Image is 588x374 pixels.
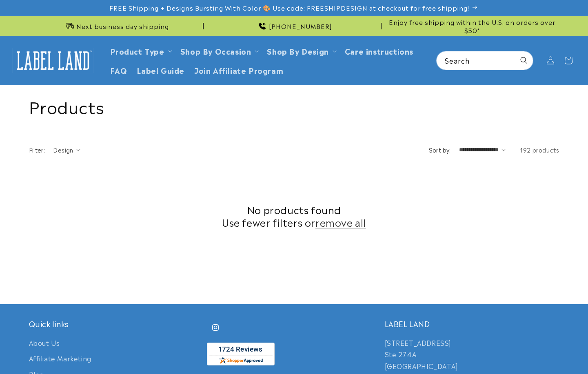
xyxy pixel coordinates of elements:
div: Announcement [29,16,204,36]
summary: Shop By Design [262,41,339,60]
span: Next business day shipping [76,22,169,30]
summary: Design (0 selected) [53,146,80,154]
label: Sort by: [429,146,451,154]
span: Enjoy free shipping within the U.S. on orders over $50* [385,18,559,34]
span: FREE Shipping + Designs Bursting With Color 🎨 Use code: FREESHIPDESIGN at checkout for free shipp... [109,4,469,12]
span: Shop By Occasion [180,46,251,55]
a: remove all [315,216,366,228]
span: Design [53,146,73,154]
div: Announcement [207,16,382,36]
span: Care instructions [345,46,413,55]
h2: Filter: [29,146,45,154]
a: FAQ [105,60,132,80]
a: Shop By Design [267,45,328,56]
a: Product Type [110,45,164,56]
img: Customer Reviews [207,343,275,365]
h2: No products found Use fewer filters or [29,203,559,228]
a: Join Affiliate Program [189,60,288,80]
h2: LABEL LAND [385,319,559,328]
span: [PHONE_NUMBER] [269,22,332,30]
span: 192 products [520,146,559,154]
button: Search [515,51,533,69]
span: FAQ [110,65,127,75]
h2: Quick links [29,319,204,328]
summary: Shop By Occasion [175,41,262,60]
summary: Product Type [105,41,175,60]
h1: Products [29,95,559,117]
div: Announcement [385,16,559,36]
img: Label Land [12,48,94,73]
span: Join Affiliate Program [194,65,283,75]
span: Label Guide [137,65,184,75]
a: Label Guide [132,60,189,80]
iframe: Gorgias Floating Chat [417,336,580,366]
a: Label Land [9,45,97,76]
a: Care instructions [340,41,418,60]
